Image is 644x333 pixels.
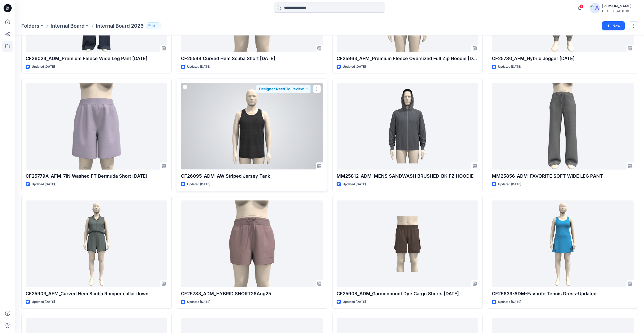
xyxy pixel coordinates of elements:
[498,299,521,305] p: Updated [DATE]
[187,64,210,69] p: Updated [DATE]
[343,64,366,69] p: Updated [DATE]
[602,21,625,30] button: New
[96,22,144,29] p: Internal Board 2026
[343,299,366,305] p: Updated [DATE]
[337,83,478,169] a: MM25812_ADM_MENS SANDWASH BRUSHED-BK FZ HOODIE
[498,182,521,187] p: Updated [DATE]
[590,3,600,13] img: avatar
[580,4,584,8] span: 9
[337,55,478,62] p: CF25963_AFM_Premium Fleece Oversized Full Zip Hoodie [DATE]
[181,200,323,287] a: CF25783_ADM_HYBRID SHORT26Aug25
[32,299,55,305] p: Updated [DATE]
[181,83,323,169] a: CF26095_ADM_AW Striped Jersey Tank
[492,83,634,169] a: MM25856_ADM_FAVORITE SOFT WIDE LEG PANT
[51,22,85,29] a: Internal Board
[492,55,634,62] p: CF25780_AFM_Hybrid Jogger [DATE]
[337,290,478,297] p: CF25908_ADM_Garmennnnnt Dye Cargo Shorts [DATE]
[152,23,155,29] p: 15
[343,182,366,187] p: Updated [DATE]
[602,9,638,13] div: CLASSIC_ATHLUX
[21,22,39,29] a: Folders
[492,200,634,287] a: CF25639-ADM-Favorite Tennis Dress-Updated
[187,299,210,305] p: Updated [DATE]
[337,200,478,287] a: CF25908_ADM_Garmennnnnt Dye Cargo Shorts 28AUG25
[26,83,167,169] a: CF25779A_AFM_7IN Washed FT Bermuda Short 29AUG25
[498,64,521,69] p: Updated [DATE]
[146,22,161,29] button: 15
[492,290,634,297] p: CF25639-ADM-Favorite Tennis Dress-Updated
[26,290,167,297] p: CF25903_AFM_Curved Hem Scuba Romper collar down
[337,173,478,180] p: MM25812_ADM_MENS SANDWASH BRUSHED-BK FZ HOODIE
[26,200,167,287] a: CF25903_AFM_Curved Hem Scuba Romper collar down
[32,64,55,69] p: Updated [DATE]
[181,55,323,62] p: CF25544 Curved Hem Scuba Short [DATE]
[602,3,638,9] div: [PERSON_NAME] Cfai
[181,290,323,297] p: CF25783_ADM_HYBRID SHORT26Aug25
[32,182,55,187] p: Updated [DATE]
[26,173,167,180] p: CF25779A_AFM_7IN Washed FT Bermuda Short [DATE]
[187,182,210,187] p: Updated [DATE]
[181,173,323,180] p: CF26095_ADM_AW Striped Jersey Tank
[26,55,167,62] p: CF26024_ADM_Premium Fleece Wide Leg Pant [DATE]
[492,173,634,180] p: MM25856_ADM_FAVORITE SOFT WIDE LEG PANT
